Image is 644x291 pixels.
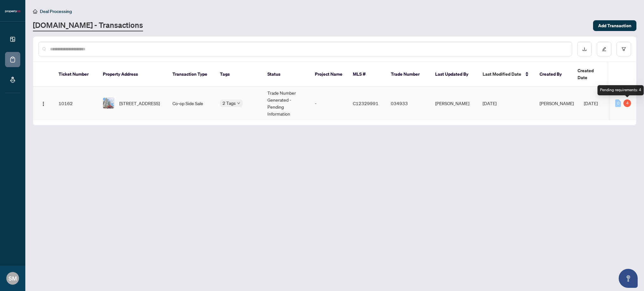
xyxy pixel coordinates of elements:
img: Logo [41,101,46,106]
span: Last Modified Date [483,71,521,78]
div: 4 [623,99,631,107]
span: Add Transaction [598,21,631,31]
img: logo [5,9,20,13]
th: Status [262,62,310,87]
div: Pending requirements: 4 [597,85,644,95]
th: Project Name [310,62,348,87]
button: Logo [38,98,48,108]
th: Property Address [98,62,167,87]
span: filter [622,47,626,51]
td: [PERSON_NAME] [430,87,478,120]
a: [DOMAIN_NAME] - Transactions [33,20,143,31]
span: edit [602,47,606,51]
div: 0 [615,99,621,107]
span: download [582,47,587,51]
th: Trade Number [386,62,430,87]
th: Tags [215,62,262,87]
th: Created Date [572,62,617,87]
th: Last Modified Date [478,62,535,87]
th: Last Updated By [430,62,478,87]
td: 034933 [386,87,430,120]
th: MLS # [348,62,386,87]
td: - [310,87,348,120]
th: Ticket Number [53,62,98,87]
span: Created Date [578,67,604,81]
span: [DATE] [483,100,497,106]
img: thumbnail-img [103,98,114,109]
span: SM [9,274,17,283]
button: edit [597,42,611,56]
span: [PERSON_NAME] [540,100,574,106]
th: Transaction Type [167,62,215,87]
th: Created By [535,62,572,87]
td: Co-op Side Sale [167,87,215,120]
span: Deal Processing [40,9,72,14]
span: down [237,102,240,105]
button: Add Transaction [593,20,636,31]
button: download [577,42,592,56]
span: 2 Tags [222,99,236,107]
span: home [33,9,37,14]
td: 10162 [53,87,98,120]
span: [STREET_ADDRESS] [119,100,160,107]
span: C12329991 [353,100,378,106]
td: Trade Number Generated - Pending Information [262,87,310,120]
button: Open asap [619,269,638,288]
span: [DATE] [584,100,598,106]
button: filter [616,42,631,56]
